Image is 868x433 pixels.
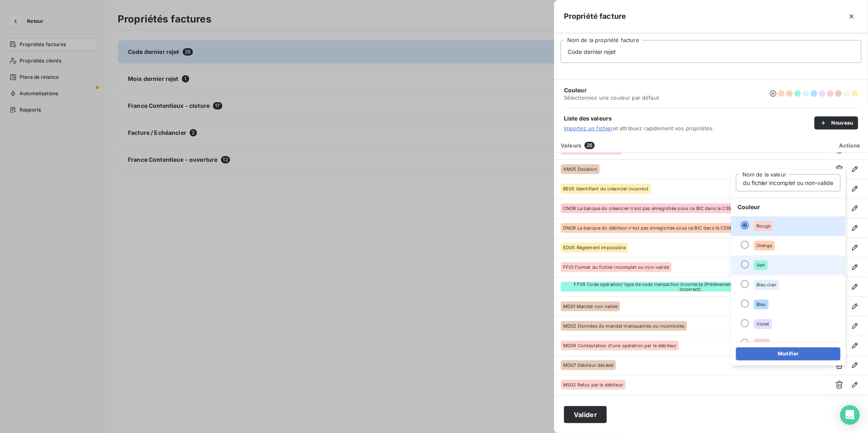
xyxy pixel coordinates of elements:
[839,142,860,149] span: Actions
[564,94,660,101] span: Sélectionnez une couleur par défaut.
[564,125,613,132] a: Importez un fichier
[584,142,595,149] span: 26
[563,265,669,270] span: FF01 Format du fichier incomplet ou non-valide
[756,243,772,248] span: Orange
[736,174,841,191] input: placeholder
[564,125,814,132] span: et attribuez rapidement vos propriétés.
[756,223,771,228] span: Rouge
[756,341,767,346] span: Rose
[563,225,731,230] span: DNOR La banque du débiteur n'est pas enregistrée sous ce BIC dans le CSM
[563,167,597,172] span: AM05 Doublon
[756,263,765,268] span: Vert
[556,141,825,150] div: Valeurs
[563,382,623,387] span: MS02 Refus par le débiteur
[814,116,858,129] button: Nouveau
[563,245,626,250] span: ED05 Règlement impossible
[561,40,861,63] input: placeholder
[564,114,814,123] span: Liste des valeurs
[731,198,846,216] span: Couleur
[563,324,685,328] span: MD02 Données du mandat manquantes ou incorrectes
[756,302,766,307] span: Bleu
[563,304,617,309] span: MD01 Mandat non valide
[563,343,676,348] span: MD06 Contestation d'une opération par le débiteur
[564,406,607,423] button: Valider
[840,405,860,425] div: Open Intercom Messenger
[563,282,817,292] span: FF05 Code opération/ type de code transaction incorrecte (Prélèvement (Prélèvement/ CORE/ COR1/ B...
[563,186,649,191] span: BE05 Identifiant du créancier incorrect
[563,363,613,368] span: MD07 Débiteur décédé
[563,206,733,211] span: CNOR La banque du créancier n'est pas enregistrée sous ce BIC dans le CSM
[564,86,660,94] span: Couleur
[756,282,777,287] span: Bleu clair
[756,321,770,326] span: Violet
[564,11,626,22] h5: Propriété facture
[736,347,841,360] button: Modifier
